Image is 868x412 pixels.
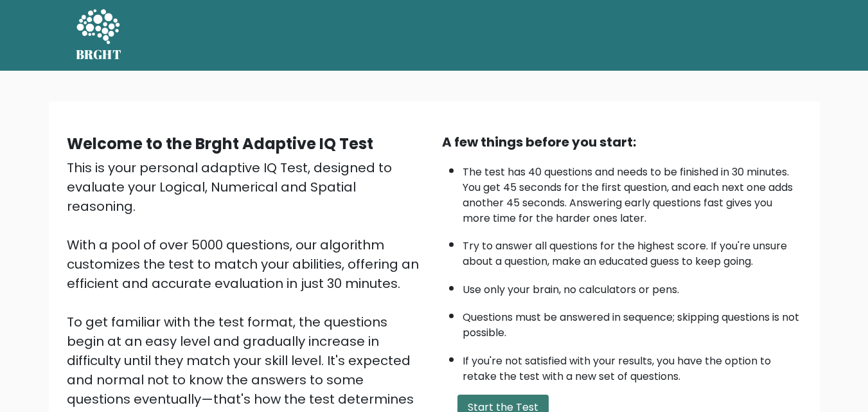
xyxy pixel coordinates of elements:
[463,158,802,226] li: The test has 40 questions and needs to be finished in 30 minutes. You get 45 seconds for the firs...
[442,132,802,152] div: A few things before you start:
[76,5,122,66] a: BRGHT
[463,303,802,341] li: Questions must be answered in sequence; skipping questions is not possible.
[463,276,802,298] li: Use only your brain, no calculators or pens.
[76,47,122,62] h5: BRGHT
[67,133,373,154] b: Welcome to the Brght Adaptive IQ Test
[463,347,802,384] li: If you're not satisfied with your results, you have the option to retake the test with a new set ...
[463,232,802,269] li: Try to answer all questions for the highest score. If you're unsure about a question, make an edu...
